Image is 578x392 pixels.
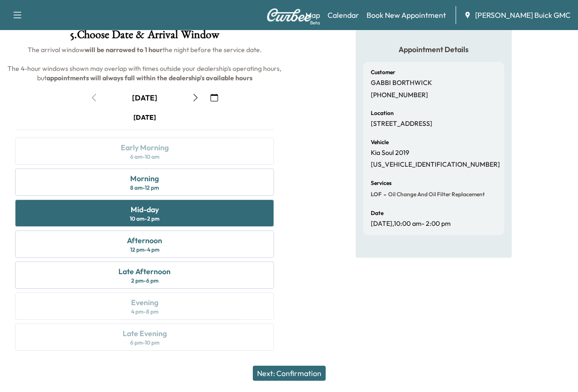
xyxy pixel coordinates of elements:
div: 10 am - 2 pm [130,215,159,223]
p: GABBI BORTHWICK [371,79,432,87]
h6: Services [371,180,391,186]
h6: Date [371,210,383,216]
button: Next: Confirmation [253,366,326,381]
div: 2 pm - 6 pm [131,277,158,284]
span: - [382,190,386,199]
p: [US_VEHICLE_IDENTIFICATION_NUMBER] [371,161,500,169]
span: Oil Change and Oil Filter Replacement [386,191,485,198]
div: Beta [310,19,320,26]
div: Morning [130,173,159,184]
img: Curbee Logo [266,8,312,22]
div: [DATE] [132,92,157,103]
h1: 5 . Choose Date & Arrival Window [8,29,281,45]
p: [PHONE_NUMBER] [371,91,428,100]
div: Afternoon [127,235,162,246]
p: [DATE] , 10:00 am - 2:00 pm [371,220,451,228]
a: Book New Appointment [367,9,446,21]
span: LOF [371,191,382,198]
p: [STREET_ADDRESS] [371,120,432,128]
span: The arrival window the night before the service date. The 4-hour windows shown may overlap with t... [8,46,283,82]
h5: Appointment Details [363,44,504,54]
div: Late Afternoon [118,266,171,277]
div: [DATE] [133,113,156,122]
b: will be narrowed to 1 hour [85,46,163,54]
div: Mid-day [131,204,159,215]
a: MapBeta [305,9,320,21]
div: 8 am - 12 pm [130,184,159,192]
span: [PERSON_NAME] Buick GMC [475,9,570,21]
div: 12 pm - 4 pm [130,246,159,254]
b: appointments will always fall within the dealership's available hours [47,74,252,82]
h6: Vehicle [371,139,389,145]
h6: Customer [371,69,395,75]
h6: Location [371,110,394,116]
a: Calendar [328,9,359,21]
p: Kia Soul 2019 [371,149,409,157]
